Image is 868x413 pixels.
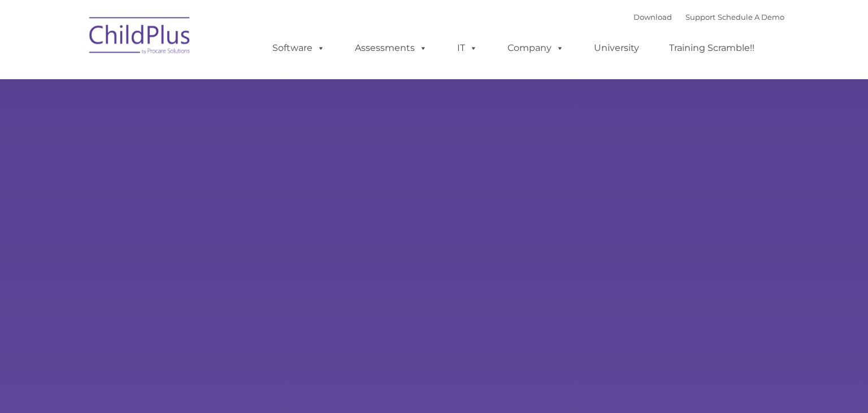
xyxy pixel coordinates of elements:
a: Company [496,37,575,59]
img: ChildPlus by Procare Solutions [84,9,197,66]
a: Assessments [344,37,439,59]
a: IT [446,37,489,59]
font: | [633,12,784,21]
a: Support [685,12,715,21]
a: Download [633,12,672,21]
a: Software [261,37,336,59]
a: Training Scramble!! [658,37,766,59]
a: University [583,37,650,59]
a: Schedule A Demo [718,12,784,21]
